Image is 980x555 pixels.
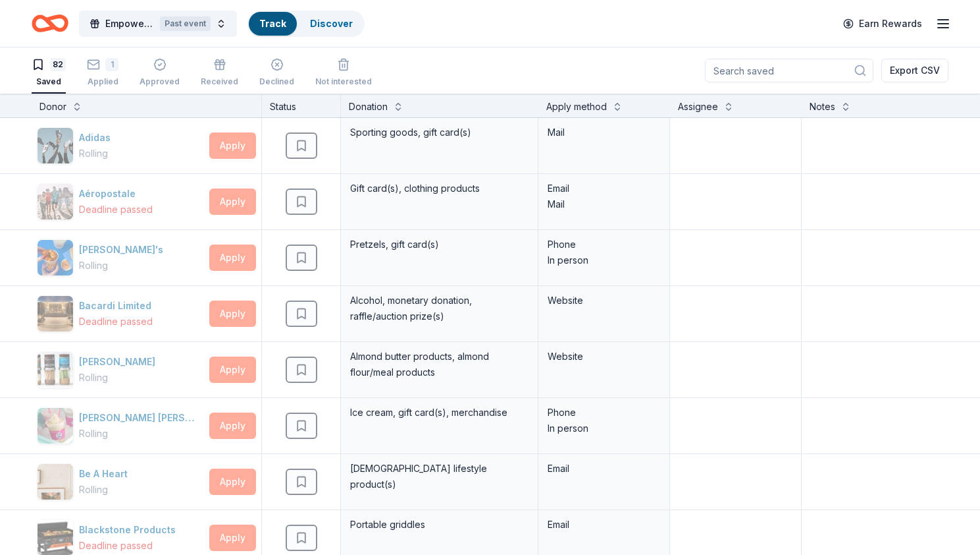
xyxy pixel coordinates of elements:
div: Pretzels, gift card(s) [349,235,530,254]
a: Earn Rewards [835,12,930,36]
div: Almond butter products, almond flour/meal products [349,347,530,382]
div: Ice cream, gift card(s), merchandise [349,403,530,422]
div: Email [548,181,660,196]
div: 1 [105,58,118,71]
div: Not interested [315,76,372,87]
button: Received [201,53,238,94]
div: Mail [548,196,660,212]
div: Donation [349,99,388,115]
span: Empower & Create Celebration [105,16,155,32]
div: Email [548,517,660,533]
button: Approved [140,53,180,94]
div: Sporting goods, gift card(s) [349,123,530,142]
div: Donor [39,99,66,115]
div: Phone [548,405,660,421]
div: Portable griddles [349,515,530,534]
a: Track [259,18,286,29]
div: 82 [50,58,66,71]
div: Past event [160,16,211,31]
div: Website [548,293,660,308]
button: 1Applied [87,53,118,94]
input: Search saved [705,59,873,82]
div: Applied [87,76,118,87]
button: 82Saved [32,53,66,94]
div: Approved [140,76,180,87]
div: Alcohol, monetary donation, raffle/auction prize(s) [349,291,530,326]
div: Gift card(s), clothing products [349,179,530,198]
div: [DEMOGRAPHIC_DATA] lifestyle product(s) [349,459,530,494]
button: Empower & Create CelebrationPast event [79,11,237,37]
button: Declined [259,53,294,94]
div: Status [262,94,341,117]
div: Received [201,76,238,87]
button: TrackDiscover [247,11,365,37]
div: Apply method [546,99,607,115]
a: Home [32,8,68,39]
div: In person [548,421,660,436]
div: Email [548,461,660,477]
button: Not interested [315,53,372,94]
div: Assignee [678,99,718,115]
div: In person [548,252,660,268]
div: Notes [810,99,835,115]
div: Declined [259,76,294,87]
div: Website [548,349,660,365]
div: Phone [548,237,660,252]
button: Export CSV [881,59,948,82]
a: Discover [310,18,353,29]
div: Saved [32,76,66,87]
div: Mail [548,125,660,140]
